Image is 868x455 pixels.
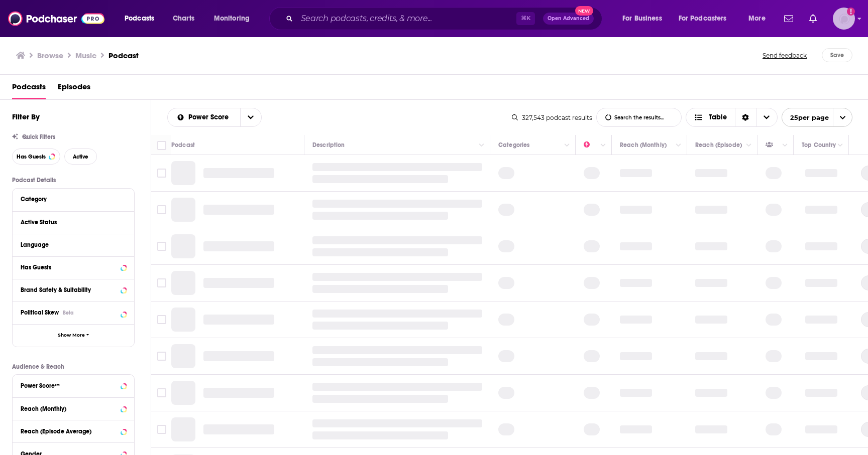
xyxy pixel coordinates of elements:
h2: Filter By [12,112,40,121]
button: Has Guests [12,148,60,165]
div: 327,543 podcast results [512,114,592,121]
div: Sort Direction [735,108,756,126]
span: Political Skew [21,309,59,316]
span: New [575,6,593,16]
span: Toggle select row [157,352,166,361]
span: Quick Filters [22,133,55,140]
button: Column Actions [597,139,609,151]
span: Toggle select row [157,315,166,324]
div: Podcast [171,139,195,151]
img: Podchaser - Follow, Share and Rate Podcasts [8,9,104,28]
img: User Profile [833,8,855,30]
span: For Podcasters [679,12,727,26]
p: Audience & Reach [12,363,135,370]
div: Reach (Monthly) [21,405,118,412]
span: 25 per page [782,110,829,125]
div: Categories [498,139,529,151]
span: Logged in as rowan.sullivan [833,8,855,30]
button: Category [21,193,126,205]
button: open menu [168,114,240,121]
button: Has Guests [21,261,126,273]
span: More [748,12,766,26]
button: Reach (Episode Average) [21,424,126,437]
div: Language [21,241,120,248]
button: Save [822,48,852,62]
span: Table [709,114,727,121]
button: Column Actions [834,139,846,151]
div: Has Guests [21,264,118,271]
button: Brand Safety & Suitability [21,283,126,296]
span: Toggle select row [157,169,166,178]
div: Has Guests [766,139,780,151]
div: Description [312,139,345,151]
h3: Podcast [108,51,139,60]
button: Active [64,148,97,165]
span: Toggle select row [157,205,166,214]
button: Reach (Monthly) [21,402,126,414]
span: Show More [58,333,85,338]
button: Column Actions [673,139,685,151]
div: Reach (Monthly) [620,139,667,151]
button: Power Score™ [21,379,126,391]
button: open menu [672,11,741,27]
p: Podcast Details [12,177,135,184]
div: Top Country [802,139,836,151]
div: Active Status [21,219,120,226]
button: Choose View [686,108,778,127]
div: Search podcasts, credits, & more... [279,7,612,30]
span: Toggle select row [157,388,166,397]
span: Charts [173,12,194,26]
div: Category [21,196,120,203]
span: Monitoring [214,12,250,26]
input: Search podcasts, credits, & more... [297,11,516,27]
button: Send feedback [759,48,810,62]
button: Political SkewBeta [21,306,126,319]
button: open menu [741,11,778,27]
button: Active Status [21,216,126,228]
button: open menu [240,108,261,126]
span: For Business [622,12,662,26]
button: Column Actions [476,139,488,151]
div: Brand Safety & Suitability [21,286,118,293]
button: open menu [118,11,167,27]
button: Show profile menu [833,8,855,30]
span: Toggle select row [157,242,166,251]
div: Reach (Episode Average) [21,428,118,435]
button: Column Actions [561,139,573,151]
span: Toggle select row [157,278,166,287]
a: Podcasts [12,79,46,99]
span: Power Score [188,114,232,121]
div: Power Score™ [21,382,118,389]
button: Language [21,238,126,251]
div: Reach (Episode) [695,139,742,151]
span: Active [73,154,88,160]
h2: Choose List sort [167,108,262,127]
span: Podcasts [125,12,154,26]
span: Toggle select row [157,425,166,434]
div: Power Score [584,139,598,151]
button: Open AdvancedNew [543,13,594,25]
button: Column Actions [743,139,755,151]
span: Has Guests [17,154,46,160]
button: open menu [207,11,263,27]
a: Show notifications dropdown [805,10,821,27]
span: ⌘ K [516,12,535,25]
svg: Add a profile image [847,8,855,16]
button: Show More [13,324,134,347]
a: Browse [37,51,63,60]
a: Show notifications dropdown [780,10,797,27]
h1: Music [75,51,96,60]
button: Column Actions [779,139,791,151]
a: Charts [166,11,200,27]
span: Open Advanced [548,16,589,21]
a: Episodes [58,79,90,99]
button: open menu [615,11,675,27]
div: Beta [63,310,74,316]
button: open menu [782,108,852,127]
